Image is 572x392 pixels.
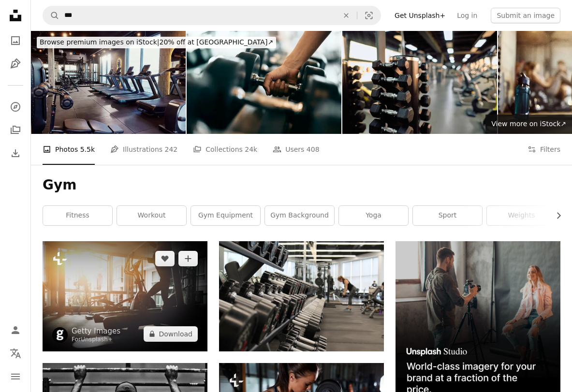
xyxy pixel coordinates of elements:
form: Find visuals sitewide [43,6,381,25]
a: Get Unsplash+ [389,8,451,23]
button: Visual search [357,6,381,25]
a: Getty Images [72,326,120,336]
button: Filters [528,134,560,165]
button: Like [155,251,175,266]
a: Download History [6,144,25,163]
a: Log in [451,8,483,23]
a: weights [487,206,556,225]
a: Users 408 [273,134,319,165]
span: 242 [165,144,178,155]
h1: Gym [43,176,560,194]
span: View more on iStock ↗ [491,120,566,128]
img: Close-up of a female hand picking up a heavy dumbbell. [187,31,341,134]
a: Collections [6,120,25,140]
a: silhouette image for woman running in a gym on a treadmill concept for exercising, fitness and he... [43,292,207,301]
a: sport [413,206,482,225]
a: woman standing surrounded by exercise equipment [219,292,384,301]
span: 24k [245,144,257,155]
img: Go to Getty Images's profile [52,327,68,343]
a: gym equipment [191,206,260,225]
a: Explore [6,97,25,116]
a: Collections 24k [193,134,257,165]
span: 20% off at [GEOGRAPHIC_DATA] ↗ [40,38,273,46]
a: Log in / Sign up [6,320,25,340]
button: Language [6,344,25,363]
span: 408 [307,144,320,155]
button: Submit an image [491,8,560,23]
a: yoga [339,206,408,225]
a: gym background [265,206,334,225]
span: Browse premium images on iStock | [40,38,159,46]
img: Dumbbells arranged on rack in modern gym showing equipment for fitness training [342,31,497,134]
img: silhouette image for woman running in a gym on a treadmill concept for exercising, fitness and he... [43,241,207,351]
img: woman standing surrounded by exercise equipment [219,241,384,351]
button: scroll list to the right [550,206,560,225]
a: View more on iStock↗ [485,115,572,134]
a: Home — Unsplash [6,6,25,27]
a: Unsplash+ [81,336,113,343]
a: Illustrations [6,54,25,73]
button: Add to Collection [178,251,198,266]
a: fitness [43,206,112,225]
a: Photos [6,31,25,50]
a: workout [117,206,186,225]
button: Menu [6,367,25,386]
img: Modern gym with exercise machines. [31,31,186,134]
div: For [72,336,120,344]
button: Clear [336,6,357,25]
button: Search Unsplash [43,6,59,25]
button: Download [144,326,198,342]
a: Illustrations 242 [110,134,177,165]
a: Browse premium images on iStock|20% off at [GEOGRAPHIC_DATA]↗ [31,31,282,54]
